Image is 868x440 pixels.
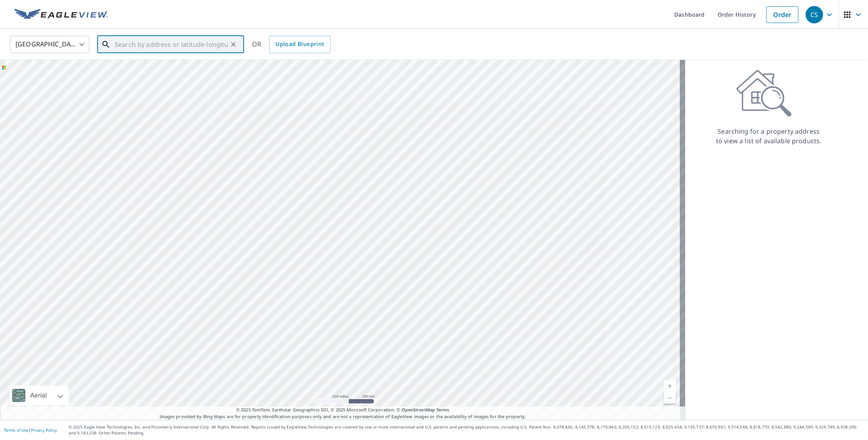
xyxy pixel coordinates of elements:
div: Aerial [10,386,69,405]
a: Terms [436,407,449,413]
div: [GEOGRAPHIC_DATA] [10,33,89,56]
div: CS [806,6,823,23]
button: Clear [228,39,239,50]
div: OR [252,36,331,53]
a: Current Level 5, Zoom Out [664,392,676,404]
a: Order [766,6,799,23]
p: Searching for a property address to view a list of available products. [716,127,822,146]
div: Aerial [28,386,49,405]
p: © 2025 Eagle View Technologies, Inc. and Pictometry International Corp. All Rights Reserved. Repo... [69,424,864,436]
span: Upload Blueprint [275,39,324,49]
span: © 2025 TomTom, Earthstar Geographics SIO, © 2025 Microsoft Corporation, © [236,407,449,413]
a: Terms of Use [4,427,29,433]
a: Current Level 5, Zoom In [664,380,676,392]
p: | [4,428,57,432]
img: EV Logo [14,9,108,21]
input: Search by address or latitude-longitude [115,33,228,56]
a: OpenStreetMap [402,407,435,413]
a: Upload Blueprint [269,36,330,53]
a: Privacy Policy [31,427,57,433]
